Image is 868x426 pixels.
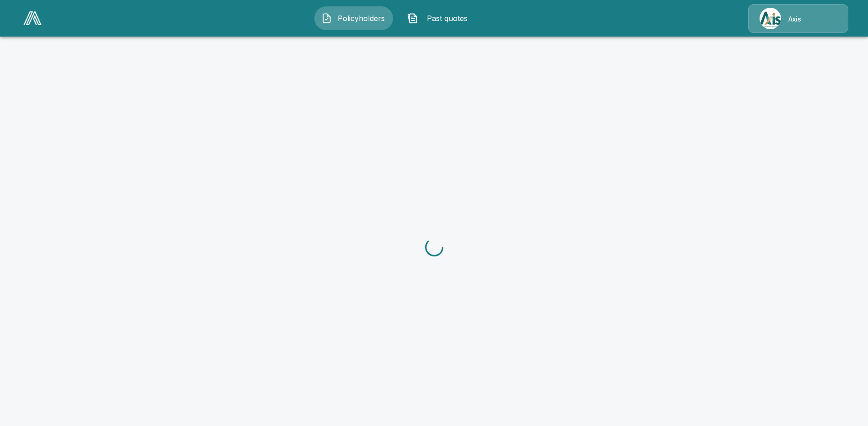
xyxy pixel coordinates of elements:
[760,8,781,29] img: Agency Icon
[23,11,42,25] img: AA Logo
[336,13,386,24] span: Policyholders
[788,15,801,24] p: Axis
[400,6,479,30] button: Past quotes IconPast quotes
[748,4,848,33] a: Agency IconAxis
[407,13,418,24] img: Past quotes Icon
[422,13,472,24] span: Past quotes
[314,6,393,30] button: Policyholders IconPolicyholders
[321,13,332,24] img: Policyholders Icon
